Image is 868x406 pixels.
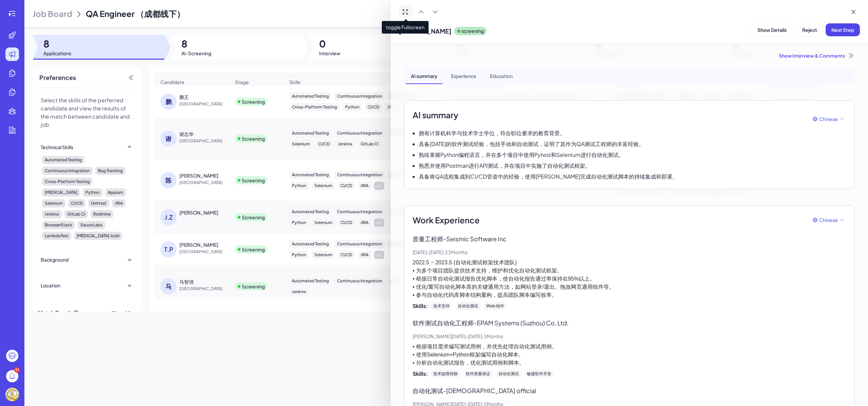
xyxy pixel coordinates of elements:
[819,116,838,123] span: Chinese
[752,23,792,36] button: Show Details
[802,27,817,33] span: Reject
[413,333,846,340] p: [PERSON_NAME][DATE] - [DATE] · 3 Months
[826,23,860,36] button: Next Step
[406,67,443,84] div: AI summary
[819,217,838,224] span: Chinese
[431,370,460,378] div: 技术故障排除
[413,370,428,378] span: Skills:
[413,249,846,256] p: [DATE] - [DATE] · 33 Months
[382,21,429,34] span: toggle Fullscreen
[485,67,518,84] div: Education
[413,343,846,367] p: • 根据项目需求编写测试用例，并优先处理自动化测试用例。 • 使用Selenium+Python框架编写自动化脚本。 • 分析自动化测试报告，优化测试用例和脚本。
[404,52,854,59] div: Show Interview & Comments
[524,370,554,378] div: 敏捷软件开发
[413,259,846,299] p: 2022.5 ~ 2023.5 (自动化测试框架技术团队) • 为多个项目团队提供技术支持，维护和优化自动化测试框架。 • 根据日常自动化测试报告优化脚本，使自动化报告通过率保持在95%以上。 ...
[413,109,458,121] h2: AI summary
[413,234,846,243] p: 质量工程师 - Seismic Software Inc
[431,302,452,310] div: 技术支持
[831,27,854,33] span: Next Step
[419,172,678,181] p: 具备将QA流程集成到CI/CD管道中的经验，使用[PERSON_NAME]完成自动化测试脚本的持续集成和部署。
[446,67,482,84] div: Experience
[796,23,823,36] button: Reject
[455,302,481,310] div: 自动化测试
[419,162,591,170] p: 熟悉并使用Postman进行API测试，并在项目中实施了自动化测试框架。
[757,27,787,33] span: Show Details
[463,370,493,378] div: 软件质量保证
[496,370,521,378] div: 自动化测试
[413,318,846,327] p: 软件测试自动化工程师 - EPAM Systems (Suzhou) Co, Ltd.
[461,27,484,35] p: screening
[413,386,846,395] p: 自动化测试 - [DEMOGRAPHIC_DATA] official
[413,214,480,226] span: Work Experience
[419,151,624,159] p: 熟练掌握Python编程语言，并在多个项目中使用Pytest和Selenium进行自动化测试。
[419,129,565,137] p: 拥有计算机科学与技术学士学位，符合职位要求的教育背景。
[413,302,428,310] span: Skills:
[484,302,507,310] div: Web 组件
[419,140,644,148] p: 具备[DATE]的软件测试经验，包括手动和自动测试，证明了其作为QA测试工程师的丰富经验。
